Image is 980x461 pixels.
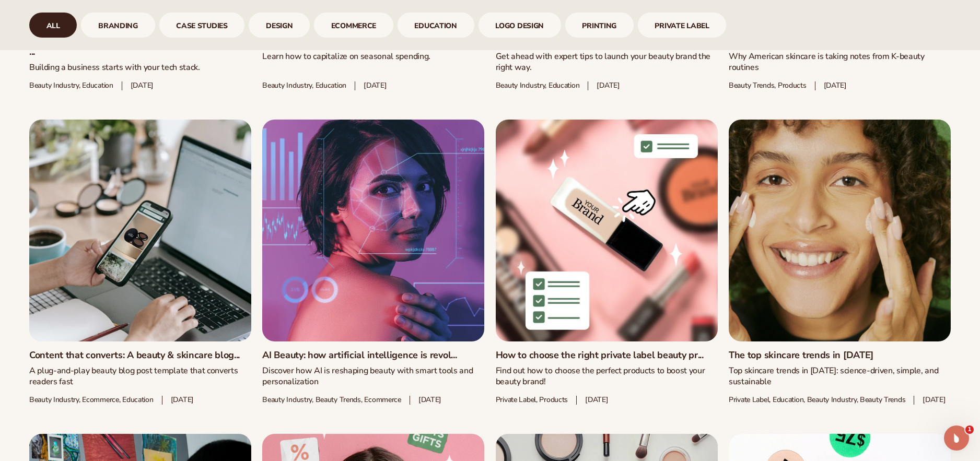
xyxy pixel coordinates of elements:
span: Beauty trends, Products [729,81,807,90]
div: 7 / 9 [479,13,561,38]
a: printing [565,13,634,38]
span: Private Label, Education, Beauty Industry, Beauty Trends [729,396,905,405]
a: All [29,13,77,38]
div: 3 / 9 [159,13,245,38]
span: Beauty industry, Education [29,81,113,90]
a: The top skincare trends in [DATE] [729,350,951,361]
a: Must-know beauty ecommerce tools for launching ... [29,35,251,57]
a: Private Label [638,13,727,38]
div: 1 / 9 [29,13,77,38]
a: case studies [159,13,245,38]
div: 6 / 9 [398,13,474,38]
a: How to choose the right private label beauty pr... [496,350,718,361]
div: 2 / 9 [81,13,155,38]
a: Education [398,13,474,38]
span: Beauty industry, Education [262,81,346,90]
iframe: Intercom live chat [944,425,969,451]
a: design [249,13,310,38]
span: Beauty industry, Education [496,81,580,90]
span: Beauty Industry, Beauty Trends, Ecommerce [262,396,401,405]
a: AI Beauty: how artificial intelligence is revol... [262,350,484,361]
div: 8 / 9 [565,13,634,38]
div: 4 / 9 [249,13,310,38]
a: Content that converts: A beauty & skincare blog... [29,350,251,361]
div: 9 / 9 [638,13,727,38]
span: Private Label, Products [496,396,568,405]
a: ecommerce [314,13,393,38]
a: branding [81,13,155,38]
span: Beauty industry, Ecommerce, Education [29,396,154,405]
div: 5 / 9 [314,13,393,38]
a: logo design [479,13,561,38]
span: 1 [965,425,974,434]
